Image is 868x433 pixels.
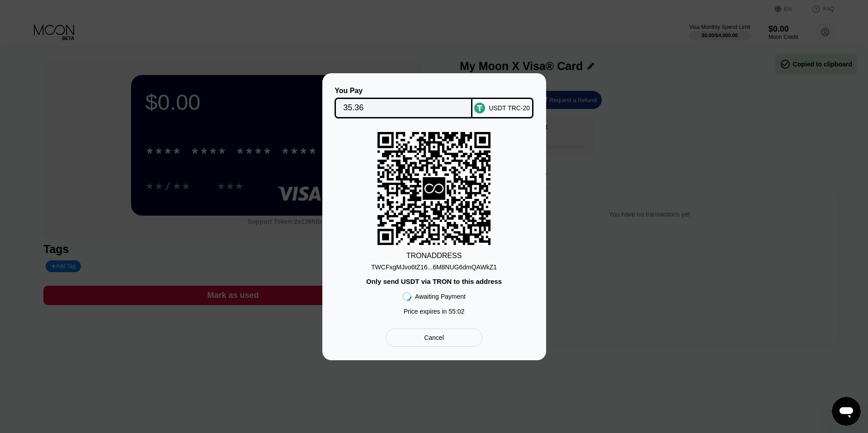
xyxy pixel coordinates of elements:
div: Price expires in [404,308,465,315]
iframe: Button to launch messaging window [832,397,861,426]
div: Only send USDT via TRON to this address [366,278,502,285]
div: TWCFxgMJvo6tZ16...6M8NUG6dmQAWkZ1 [371,260,497,271]
span: 55 : 02 [448,308,464,315]
div: TWCFxgMJvo6tZ16...6M8NUG6dmQAWkZ1 [371,264,497,271]
div: Cancel [386,329,482,347]
div: TRON ADDRESS [406,252,462,260]
div: USDT TRC-20 [489,104,530,112]
div: You PayUSDT TRC-20 [336,87,533,118]
div: Awaiting Payment [415,293,466,300]
div: Cancel [424,334,444,342]
div: You Pay [335,87,472,95]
